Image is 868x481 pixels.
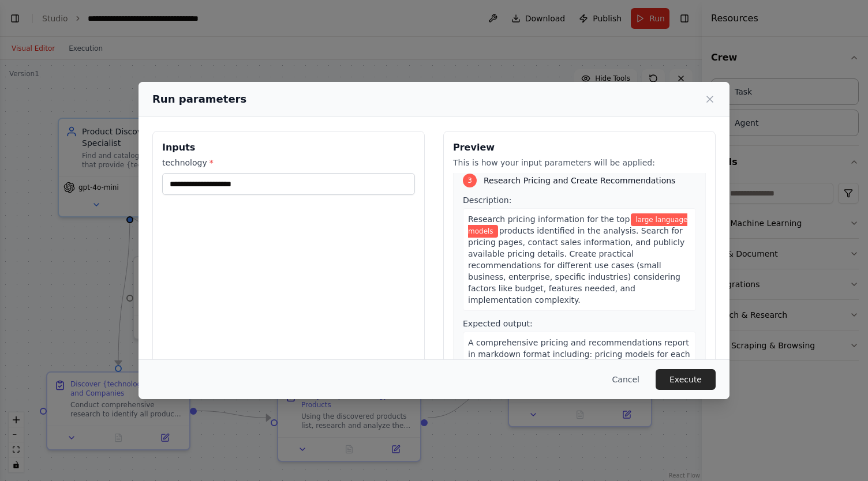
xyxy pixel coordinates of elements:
h2: Run parameters [152,91,246,107]
div: 3 [463,174,477,187]
h3: Inputs [162,141,415,155]
span: products identified in the analysis. Search for pricing pages, contact sales information, and pub... [468,226,684,305]
button: Execute [656,369,716,390]
span: Description: [463,196,511,205]
span: A comprehensive pricing and recommendations report in markdown format including: pricing models f... [468,338,690,416]
label: technology [162,157,415,168]
span: Research pricing information for the top [468,215,630,224]
span: Variable: technology [468,213,687,238]
h3: Preview [453,141,706,155]
p: This is how your input parameters will be applied: [453,157,706,168]
span: Expected output: [463,319,533,328]
button: Cancel [603,369,649,390]
span: Research Pricing and Create Recommendations [484,175,675,186]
